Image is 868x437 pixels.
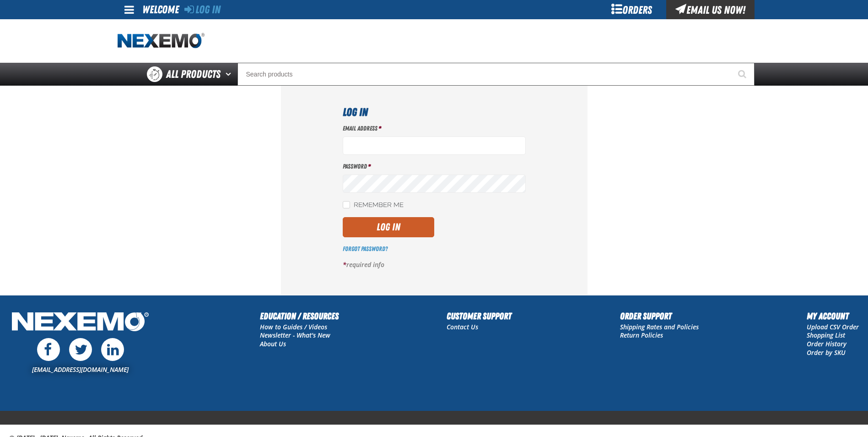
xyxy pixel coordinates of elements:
[447,309,512,323] h2: Customer Support
[9,309,151,336] img: Nexemo Logo
[237,63,755,86] input: Search
[807,331,845,339] a: Shopping List
[118,33,205,49] a: Home
[447,322,478,331] a: Contact Us
[343,162,526,171] label: Password
[343,217,434,237] button: Log In
[620,322,699,331] a: Shipping Rates and Policies
[732,63,755,86] button: Start Searching
[620,309,699,323] h2: Order Support
[118,33,205,49] img: Nexemo logo
[807,309,859,323] h2: My Account
[343,245,388,252] a: Forgot Password?
[343,201,404,210] label: Remember Me
[166,66,221,82] span: All Products
[807,322,859,331] a: Upload CSV Order
[260,309,339,323] h2: Education / Resources
[260,339,286,348] a: About Us
[32,365,129,374] a: [EMAIL_ADDRESS][DOMAIN_NAME]
[260,322,327,331] a: How to Guides / Videos
[184,3,221,16] a: Log In
[807,348,846,357] a: Order by SKU
[343,261,526,269] p: required info
[343,201,350,208] input: Remember Me
[222,63,237,86] button: Open All Products pages
[260,331,330,339] a: Newsletter - What's New
[343,104,526,120] h1: Log In
[620,331,663,339] a: Return Policies
[807,339,846,348] a: Order History
[343,124,526,133] label: Email Address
